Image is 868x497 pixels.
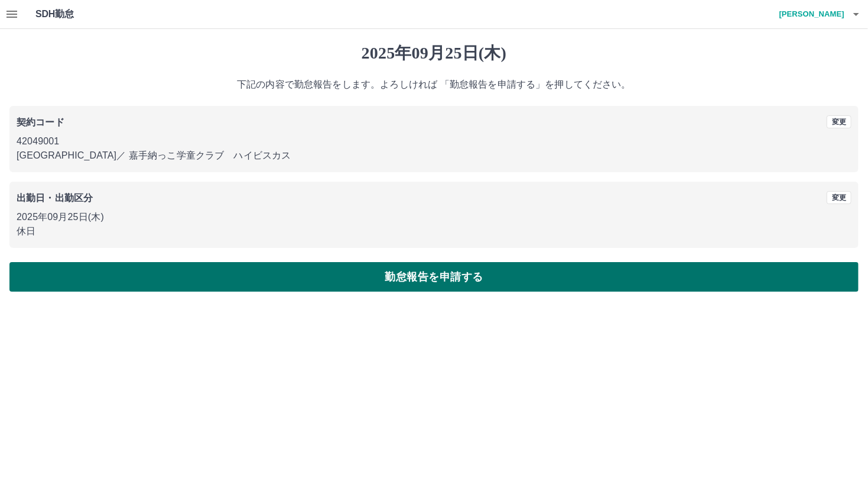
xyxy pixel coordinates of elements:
[17,193,93,203] b: 出勤日・出勤区分
[17,117,64,127] b: 契約コード
[17,134,851,149] p: 42049001
[17,210,851,224] p: 2025年09月25日(木)
[827,191,851,204] button: 変更
[827,115,851,128] button: 変更
[9,78,859,92] p: 下記の内容で勤怠報告をします。よろしければ 「勤怠報告を申請する」を押してください。
[17,149,851,163] p: [GEOGRAPHIC_DATA] ／ 嘉手納っこ学童クラブ ハイビスカス
[17,224,851,238] p: 休日
[9,262,859,292] button: 勤怠報告を申請する
[9,43,859,63] h1: 2025年09月25日(木)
